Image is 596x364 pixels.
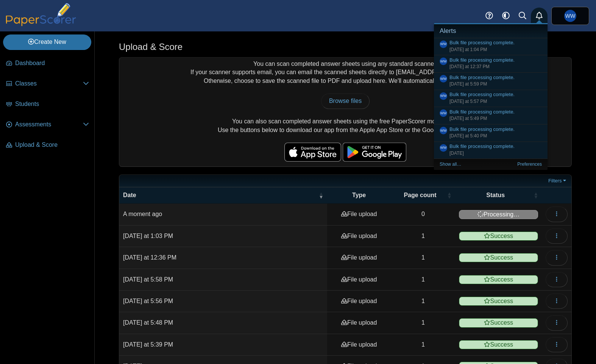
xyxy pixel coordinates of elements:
a: William Whitney [440,75,447,82]
img: PaperScorer [3,3,79,26]
td: File upload [327,312,391,334]
span: Date : Activate to remove sorting [319,191,323,199]
a: Alerts [531,8,548,24]
td: File upload [327,269,391,291]
td: 1 [391,291,456,312]
td: File upload [327,204,391,225]
time: Sep 24, 2025 at 1:03 PM [123,233,173,239]
td: 1 [391,247,456,269]
span: William Whitney [440,77,447,81]
img: apple-store-badge.svg [284,143,341,162]
a: Bulk file processing complete. [449,40,515,45]
td: File upload [327,291,391,312]
a: Assessments [3,116,92,134]
td: 1 [391,226,456,247]
a: Upload & Score [3,136,92,154]
span: William Whitney [440,60,447,63]
span: William Whitney [564,10,576,22]
td: 1 [391,312,456,334]
a: Classes [3,75,92,93]
span: William Whitney [440,112,447,115]
span: Browse files [329,98,362,104]
time: Sep 24, 2025 at 1:04 PM [449,47,487,52]
time: Sep 23, 2025 at 5:40 PM [449,133,487,138]
td: 1 [391,269,456,291]
time: Sep 23, 2025 at 5:48 PM [123,319,173,326]
span: Upload & Score [15,141,89,149]
a: William Whitney [440,144,447,152]
span: Success [459,297,538,306]
h1: Upload & Score [119,40,183,53]
span: William Whitney [440,129,447,132]
time: Sep 23, 2025 at 5:56 PM [123,298,173,304]
a: William Whitney [551,7,589,25]
time: Sep 23, 2025 at 5:57 PM [449,99,487,104]
span: Dashboard [15,59,89,67]
span: Classes [15,79,83,88]
time: Sep 16, 2025 at 10:18 PM [449,151,464,156]
a: William Whitney [440,127,447,134]
a: William Whitney [440,40,447,48]
span: Assessments [15,120,83,129]
a: Create New [3,34,91,50]
span: Success [459,318,538,327]
a: Students [3,95,92,114]
h3: Alerts [434,24,548,38]
a: Bulk file processing complete. [449,126,515,132]
a: William Whitney [440,92,447,100]
a: Show all… [440,162,461,167]
span: Success [459,253,538,262]
time: Sep 24, 2025 at 12:37 PM [449,64,490,69]
td: File upload [327,247,391,269]
div: You can scan completed answer sheets using any standard scanner. If your scanner supports email, ... [119,58,571,166]
time: Sep 25, 2025 at 8:47 PM [123,211,162,217]
span: Success [459,340,538,349]
a: Dashboard [3,54,92,73]
span: William Whitney [440,42,447,46]
td: File upload [327,226,391,247]
td: 0 [391,204,456,225]
span: Status : Activate to sort [534,191,538,199]
span: Date [123,191,317,199]
a: Bulk file processing complete. [449,109,515,115]
a: Bulk file processing complete. [449,92,515,97]
time: Sep 23, 2025 at 5:39 PM [123,341,173,348]
td: File upload [327,334,391,356]
time: Sep 23, 2025 at 5:49 PM [449,116,487,121]
time: Sep 24, 2025 at 12:36 PM [123,254,176,261]
span: Success [459,275,538,284]
a: Bulk file processing complete. [449,75,515,80]
img: google-play-badge.png [343,143,406,162]
span: Page count [395,191,446,199]
a: William Whitney [440,58,447,65]
span: William Whitney [440,94,447,98]
span: Type [331,191,387,199]
span: William Whitney [440,146,447,149]
span: Page count : Activate to sort [447,191,451,199]
a: Browse files [321,93,370,109]
span: Processing… [459,210,538,219]
span: Students [15,100,89,108]
a: Bulk file processing complete. [449,57,515,63]
a: William Whitney [440,109,447,117]
a: Bulk file processing complete. [449,143,515,149]
a: PaperScorer [3,21,79,27]
time: Sep 23, 2025 at 5:58 PM [123,276,173,283]
span: Status [459,191,532,199]
time: Sep 23, 2025 at 5:59 PM [449,81,487,87]
td: 1 [391,334,456,356]
span: Success [459,232,538,241]
a: Preferences [517,162,542,167]
a: Filters [546,177,569,185]
span: William Whitney [565,13,575,19]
